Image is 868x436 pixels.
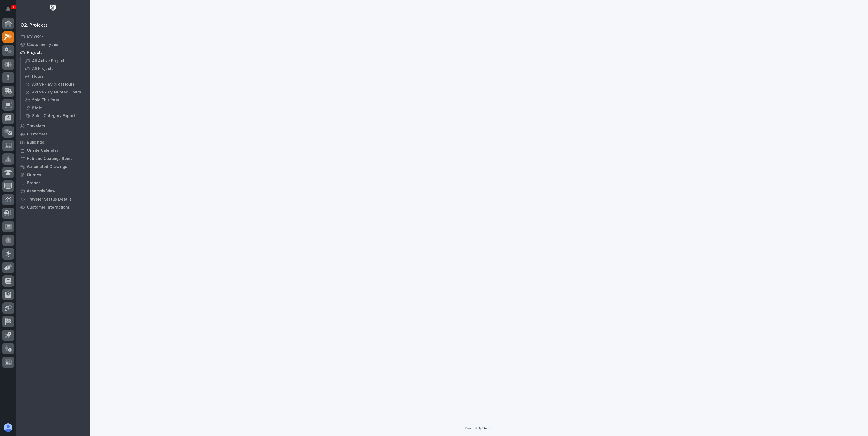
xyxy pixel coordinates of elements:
[21,73,90,80] a: Hours
[2,422,14,433] button: users-avatar
[21,57,90,64] a: All Active Projects
[12,5,15,9] p: 38
[16,40,90,49] a: Customer Types
[16,49,90,57] a: Projects
[16,187,90,195] a: Assembly View
[27,173,41,177] p: Quotes
[27,189,55,194] p: Assembly View
[27,42,58,47] p: Customer Types
[16,154,90,163] a: Fab and Coatings Items
[2,3,14,15] button: Notifications
[16,203,90,211] a: Customer Interactions
[465,427,492,430] a: Powered By Stacker
[32,66,54,71] p: All Projects
[27,181,41,186] p: Brands
[27,50,43,55] p: Projects
[16,130,90,138] a: Customers
[16,171,90,179] a: Quotes
[27,132,48,137] p: Customers
[32,59,67,63] p: All Active Projects
[16,163,90,171] a: Automated Drawings
[32,114,75,118] p: Sales Category Export
[16,32,90,40] a: My Work
[48,3,58,13] img: Workspace Logo
[21,22,48,28] div: 02. Projects
[21,88,90,96] a: Active - By Quoted Hours
[32,106,42,111] p: Stats
[16,146,90,154] a: Onsite Calendar
[16,122,90,130] a: Travelers
[7,7,14,15] div: Notifications38
[16,179,90,187] a: Brands
[32,90,81,95] p: Active - By Quoted Hours
[16,138,90,146] a: Buildings
[21,112,90,120] a: Sales Category Export
[21,96,90,104] a: Sold This Year
[27,124,45,129] p: Travelers
[21,80,90,88] a: Active - By % of Hours
[32,74,44,79] p: Hours
[27,148,58,153] p: Onsite Calendar
[21,65,90,72] a: All Projects
[27,197,72,202] p: Traveler Status Details
[32,82,75,87] p: Active - By % of Hours
[27,140,44,145] p: Buildings
[27,156,72,161] p: Fab and Coatings Items
[27,164,67,169] p: Automated Drawings
[21,104,90,112] a: Stats
[27,205,70,210] p: Customer Interactions
[27,34,43,39] p: My Work
[16,195,90,203] a: Traveler Status Details
[32,98,59,103] p: Sold This Year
